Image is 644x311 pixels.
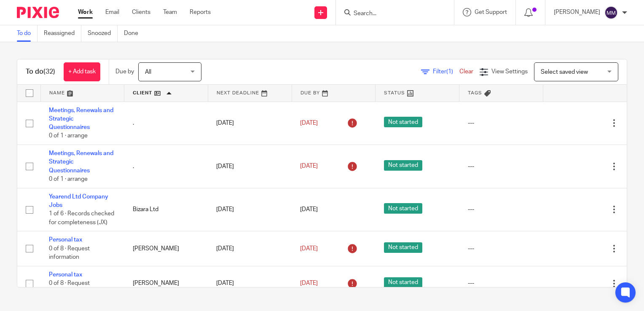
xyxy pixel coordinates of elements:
div: --- [468,162,535,171]
img: svg%3E [604,6,618,19]
a: + Add task [64,62,100,81]
td: [DATE] [208,231,292,266]
span: [DATE] [300,246,318,252]
a: Done [124,25,145,42]
a: Snoozed [88,25,118,42]
a: Team [163,8,177,16]
span: 1 of 6 · Records checked for completeness (JX) [49,211,114,225]
a: Meetings, Renewals and Strategic Questionnaires [49,107,113,131]
h1: To do [26,67,55,76]
span: [DATE] [300,206,318,212]
td: [DATE] [208,102,292,145]
span: [DATE] [300,164,318,169]
span: 0 of 1 · arrange [49,133,88,139]
td: Bizara Ltd [124,188,208,231]
span: Tags [468,91,482,95]
td: . [124,102,208,145]
td: . [124,145,208,188]
span: (1) [446,69,453,75]
div: --- [468,119,535,127]
span: 0 of 1 · arrange [49,176,88,182]
a: Clients [132,8,150,16]
a: Personal tax [49,237,82,243]
span: All [145,69,151,75]
span: 0 of 8 · Request information [49,280,90,295]
span: Not started [384,203,422,214]
a: Meetings, Renewals and Strategic Questionnaires [49,150,113,174]
a: Email [105,8,119,16]
a: Work [78,8,93,16]
input: Search [353,10,429,18]
a: Personal tax [49,272,82,278]
span: Not started [384,242,422,253]
span: Select saved view [541,69,588,75]
span: (32) [43,68,55,75]
div: --- [468,279,535,287]
a: Reassigned [44,25,81,42]
p: Due by [115,67,134,76]
div: --- [468,205,535,214]
td: [DATE] [208,266,292,300]
span: 0 of 8 · Request information [49,246,90,260]
td: [PERSON_NAME] [124,266,208,300]
span: [DATE] [300,120,318,126]
td: [DATE] [208,188,292,231]
a: Yearend Ltd Company Jobs [49,194,108,208]
div: --- [468,244,535,253]
span: Not started [384,277,422,288]
a: To do [17,25,38,42]
span: View Settings [491,69,528,75]
span: [DATE] [300,280,318,286]
a: Reports [190,8,211,16]
img: Pixie [17,7,59,18]
a: Clear [459,69,473,75]
td: [DATE] [208,145,292,188]
span: Get Support [475,9,507,15]
span: Not started [384,160,422,171]
span: Not started [384,117,422,127]
p: [PERSON_NAME] [554,8,600,16]
span: Filter [433,69,459,75]
td: [PERSON_NAME] [124,231,208,266]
